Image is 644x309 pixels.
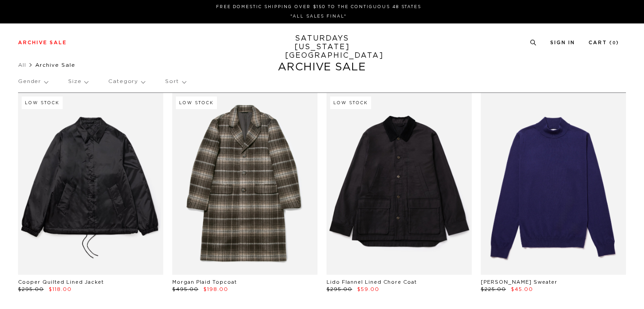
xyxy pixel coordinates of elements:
[172,287,198,292] span: $495.00
[18,280,104,285] a: Cooper Quilted Lined Jacket
[589,40,619,45] a: Cart (0)
[176,97,217,109] div: Low Stock
[22,97,63,109] div: Low Stock
[481,287,506,292] span: $225.00
[22,4,616,10] p: FREE DOMESTIC SHIPPING OVER $150 TO THE CONTIGUOUS 48 STATES
[327,287,352,292] span: $295.00
[327,280,417,285] a: Lido Flannel Lined Chore Coat
[18,287,44,292] span: $295.00
[285,34,359,60] a: SATURDAYS[US_STATE][GEOGRAPHIC_DATA]
[18,40,67,45] a: Archive Sale
[165,71,185,92] p: Sort
[35,62,75,68] span: Archive Sale
[22,13,616,20] p: *ALL SALES FINAL*
[172,280,237,285] a: Morgan Plaid Topcoat
[18,62,26,68] a: All
[108,71,145,92] p: Category
[68,71,88,92] p: Size
[357,287,379,292] span: $59.00
[18,71,48,92] p: Gender
[511,287,533,292] span: $45.00
[612,41,616,45] small: 0
[481,280,557,285] a: [PERSON_NAME] Sweater
[49,287,72,292] span: $118.00
[550,40,575,45] a: Sign In
[330,97,371,109] div: Low Stock
[203,287,228,292] span: $198.00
